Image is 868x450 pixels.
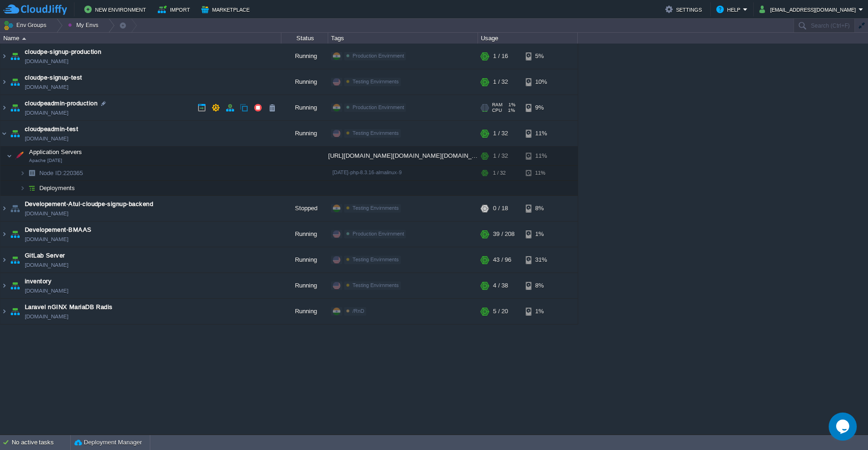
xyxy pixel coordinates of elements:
img: AMDAwAAAACH5BAEAAAAALAAAAAABAAEAAAICRAEAOw== [8,221,22,247]
img: AMDAwAAAACH5BAEAAAAALAAAAAABAAEAAAICRAEAOw== [8,299,22,324]
div: Status [282,33,328,44]
div: Stopped [281,196,328,221]
div: No active tasks [12,435,70,450]
a: [DOMAIN_NAME] [25,82,68,92]
img: AMDAwAAAACH5BAEAAAAALAAAAAABAAEAAAICRAEAOw== [8,69,22,95]
span: Testing Envirnments [353,282,399,288]
img: AMDAwAAAACH5BAEAAAAALAAAAAABAAEAAAICRAEAOw== [13,147,26,165]
button: New Environment [84,4,149,15]
a: Developement-BMAAS [25,225,92,235]
img: AMDAwAAAACH5BAEAAAAALAAAAAABAAEAAAICRAEAOw== [25,166,38,180]
img: AMDAwAAAACH5BAEAAAAALAAAAAABAAEAAAICRAEAOw== [8,273,22,298]
img: AMDAwAAAACH5BAEAAAAALAAAAAABAAEAAAICRAEAOw== [8,95,22,120]
div: 5% [526,44,556,69]
span: 1% [506,108,515,113]
span: Production Envirnment [353,231,404,236]
div: Running [281,273,328,298]
span: cloudpe-signup-test [25,73,82,82]
div: Running [281,95,328,120]
div: Usage [478,33,577,44]
img: AMDAwAAAACH5BAEAAAAALAAAAAABAAEAAAICRAEAOw== [0,196,8,221]
img: AMDAwAAAACH5BAEAAAAALAAAAAABAAEAAAICRAEAOw== [0,95,8,120]
button: Marketplace [201,4,252,15]
img: AMDAwAAAACH5BAEAAAAALAAAAAABAAEAAAICRAEAOw== [0,121,8,146]
div: 10% [526,69,556,95]
a: cloudpe-signup-production [25,47,101,57]
span: cloudpeadmin-test [25,125,78,134]
span: [DATE]-php-8.3.16-almalinux-9 [332,170,402,175]
div: 31% [526,247,556,273]
div: Tags [329,33,478,44]
img: AMDAwAAAACH5BAEAAAAALAAAAAABAAEAAAICRAEAOw== [0,69,8,95]
img: AMDAwAAAACH5BAEAAAAALAAAAAABAAEAAAICRAEAOw== [20,166,25,180]
div: 1 / 32 [493,166,506,180]
a: Application ServersApache [DATE] [28,148,83,155]
img: AMDAwAAAACH5BAEAAAAALAAAAAABAAEAAAICRAEAOw== [0,273,8,298]
div: 1 / 32 [493,147,508,165]
a: [DOMAIN_NAME] [25,134,68,143]
div: Running [281,247,328,273]
div: Running [281,121,328,146]
div: 11% [526,166,556,180]
a: cloudpeadmin-production [25,99,97,108]
div: 9% [526,95,556,120]
img: AMDAwAAAACH5BAEAAAAALAAAAAABAAEAAAICRAEAOw== [0,221,8,247]
a: [DOMAIN_NAME] [25,235,68,244]
button: Deployment Manager [74,438,142,447]
a: Node ID:220365 [38,169,84,177]
div: Running [281,44,328,69]
div: 11% [526,147,556,165]
img: AMDAwAAAACH5BAEAAAAALAAAAAABAAEAAAICRAEAOw== [20,181,25,195]
a: [DOMAIN_NAME] [25,260,68,270]
span: RAM [492,102,502,108]
img: AMDAwAAAACH5BAEAAAAALAAAAAABAAEAAAICRAEAOw== [8,196,22,221]
div: 39 / 208 [493,221,515,247]
img: CloudJiffy [3,4,67,15]
img: AMDAwAAAACH5BAEAAAAALAAAAAABAAEAAAICRAEAOw== [7,147,12,165]
span: CPU [492,108,502,113]
div: 8% [526,273,556,298]
div: 43 / 96 [493,247,511,273]
button: Env Groups [3,19,50,32]
span: 220365 [38,169,84,177]
button: Help [716,4,743,15]
button: My Envs [68,19,101,32]
div: 5 / 20 [493,299,508,324]
span: 1% [506,102,515,108]
a: [DOMAIN_NAME] [25,286,68,295]
span: /RnD [353,308,364,314]
img: AMDAwAAAACH5BAEAAAAALAAAAAABAAEAAAICRAEAOw== [8,247,22,273]
img: AMDAwAAAACH5BAEAAAAALAAAAAABAAEAAAICRAEAOw== [0,299,8,324]
img: AMDAwAAAACH5BAEAAAAALAAAAAABAAEAAAICRAEAOw== [25,181,38,195]
div: 4 / 38 [493,273,508,298]
a: inventory [25,277,51,286]
a: Deployments [38,184,76,192]
div: 1 / 16 [493,44,508,69]
img: AMDAwAAAACH5BAEAAAAALAAAAAABAAEAAAICRAEAOw== [0,44,8,69]
a: GitLab Server [25,251,65,260]
span: Apache [DATE] [29,158,62,163]
div: 8% [526,196,556,221]
div: 0 / 18 [493,196,508,221]
span: Testing Envirnments [353,257,399,262]
img: AMDAwAAAACH5BAEAAAAALAAAAAABAAEAAAICRAEAOw== [8,121,22,146]
span: Production Envirnment [353,53,404,59]
span: Testing Envirnments [353,205,399,211]
div: 1 / 32 [493,121,508,146]
span: Laravel nGINX MariaDB Radis [25,302,113,312]
div: 1 / 32 [493,69,508,95]
button: Import [158,4,193,15]
div: 1% [526,221,556,247]
span: Testing Envirnments [353,130,399,136]
a: [DOMAIN_NAME] [25,108,68,118]
span: Node ID: [39,170,63,177]
a: [DOMAIN_NAME] [25,57,68,66]
div: Running [281,69,328,95]
a: Developement-Atul-cloudpe-signup-backend [25,199,153,209]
